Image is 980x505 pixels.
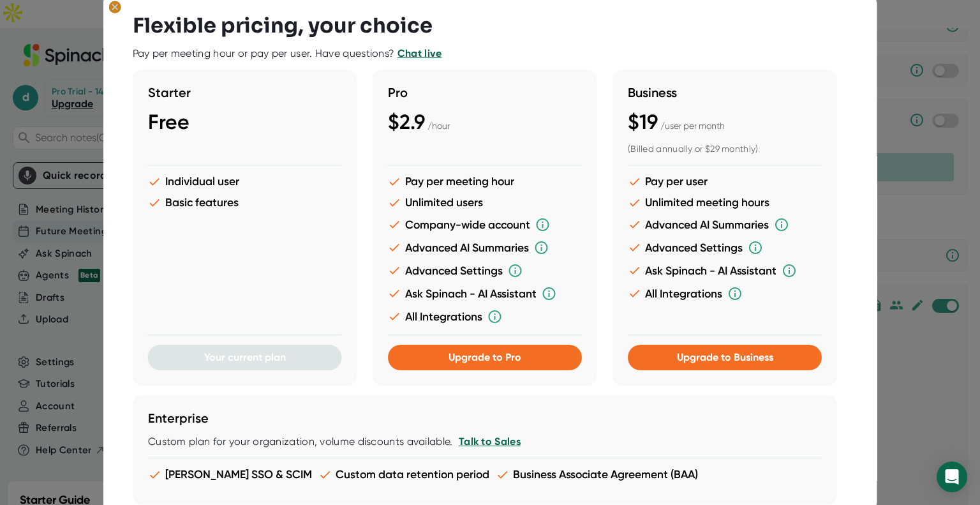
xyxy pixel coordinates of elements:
[318,468,489,481] li: Custom data retention period
[204,351,286,363] span: Your current plan
[676,351,773,363] span: Upgrade to Business
[628,286,822,301] li: All Integrations
[628,110,658,134] span: $19
[427,121,450,131] span: / hour
[388,263,582,278] li: Advanced Settings
[148,110,189,134] span: Free
[628,345,822,370] button: Upgrade to Business
[628,263,822,278] li: Ask Spinach - AI Assistant
[628,175,822,188] li: Pay per user
[133,47,442,60] div: Pay per meeting hour or pay per user. Have questions?
[148,468,312,481] li: [PERSON_NAME] SSO & SCIM
[628,144,822,155] div: (Billed annually or $29 monthly)
[388,175,582,188] li: Pay per meeting hour
[628,240,822,255] li: Advanced Settings
[388,309,582,324] li: All Integrations
[388,286,582,301] li: Ask Spinach - AI Assistant
[628,217,822,232] li: Advanced AI Summaries
[449,351,521,363] span: Upgrade to Pro
[148,85,342,100] h3: Starter
[397,47,442,59] a: Chat live
[388,240,582,255] li: Advanced AI Summaries
[388,110,425,134] span: $2.9
[496,468,698,481] li: Business Associate Agreement (BAA)
[937,462,967,492] div: Open Intercom Messenger
[148,196,342,209] li: Basic features
[388,85,582,100] h3: Pro
[148,435,822,448] div: Custom plan for your organization, volume discounts available.
[148,175,342,188] li: Individual user
[148,411,822,426] h3: Enterprise
[388,217,582,232] li: Company-wide account
[388,196,582,209] li: Unlimited users
[628,85,822,100] h3: Business
[458,435,520,448] a: Talk to Sales
[660,121,725,131] span: / user per month
[148,345,342,370] button: Your current plan
[628,196,822,209] li: Unlimited meeting hours
[133,13,433,38] h3: Flexible pricing, your choice
[388,345,582,370] button: Upgrade to Pro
